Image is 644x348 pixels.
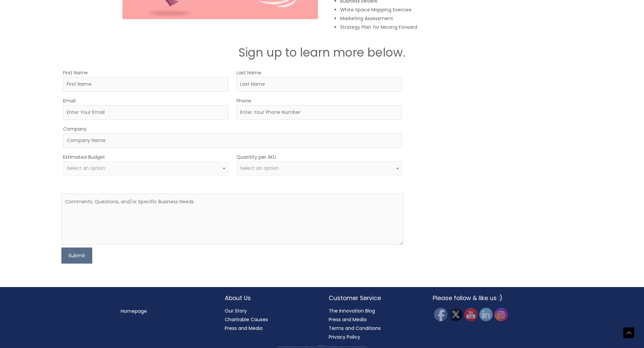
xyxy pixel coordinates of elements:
a: Privacy Policy [329,334,360,340]
input: First Name [63,77,228,92]
label: Phone [236,96,251,105]
nav: Menu [121,307,211,316]
a: Our Story [225,307,247,314]
a: Charitable Causes [225,316,268,323]
img: Facebook [434,308,447,321]
label: Email [63,96,75,105]
h2: Please follow & like us :) [433,294,523,302]
input: Company Name [63,133,402,148]
h2: About Us [225,294,315,302]
input: Enter Your Phone Number [236,105,402,120]
div: All material on this Website, including design, text, images, logos and sounds, are owned by Cosm... [12,347,632,347]
li: White Space Mapping Exercise [340,5,522,14]
span: Select an option [67,165,105,171]
label: Company [63,125,87,133]
label: Last Name [236,68,261,77]
a: Terms and Conditions [329,325,381,332]
h2: Customer Service [329,294,419,302]
span: Cosmetic Solutions [322,346,326,346]
img: Twitter [449,308,463,321]
span: Select an option [240,165,279,171]
a: Press and Media [225,325,263,332]
a: Press and Media [329,316,367,323]
nav: Customer Service [329,306,419,341]
nav: About Us [225,306,315,333]
li: Strategy Plan for Moving Forward [340,23,522,31]
label: Quantity per SKU [236,153,276,161]
input: Last Name [236,77,402,92]
input: Enter Your Email [63,105,228,120]
a: Homepage [121,308,147,315]
button: Submit [61,248,92,264]
div: Copyright © 2025 [12,346,632,346]
a: The Innovation Blog [329,307,375,314]
h2: Sign up to learn more below. [121,45,523,60]
label: Estimated Budget [63,153,105,161]
label: First Name [63,68,88,77]
li: Marketing Assessment [340,14,522,23]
